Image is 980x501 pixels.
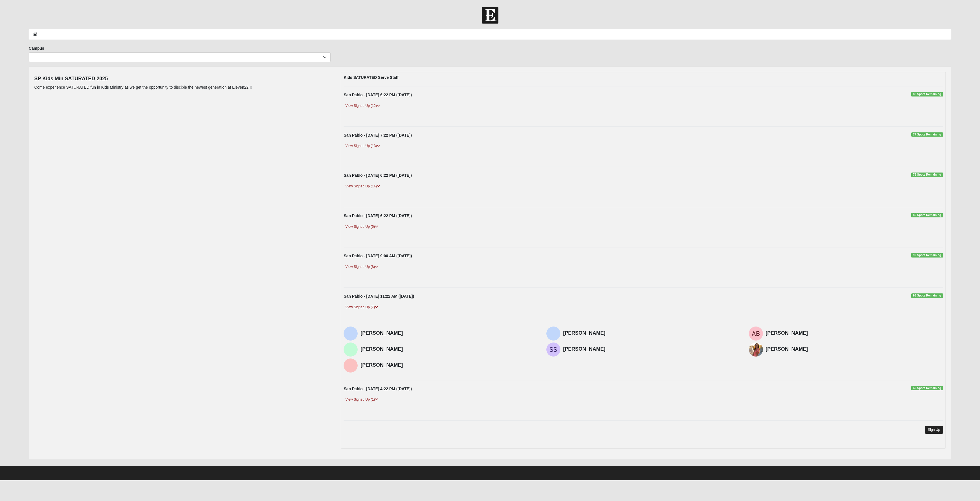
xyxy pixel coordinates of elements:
[344,264,379,270] a: View Signed Up (8)
[29,45,44,51] label: Campus
[344,397,379,403] a: View Signed Up (1)
[360,330,538,336] h4: [PERSON_NAME]
[925,426,943,434] a: Sign Up
[34,84,252,90] p: Come experience SATURATED fun in Kids Ministry as we get the opportunity to disciple the newest g...
[911,253,943,258] span: 92 Spots Remaining
[749,327,763,341] img: Addy Bratton
[911,92,943,96] span: 88 Spots Remaining
[344,93,412,97] strong: San Pablo - [DATE] 6:22 PM ([DATE])
[344,143,381,149] a: View Signed Up (13)
[344,173,412,178] strong: San Pablo - [DATE] 6:22 PM ([DATE])
[344,75,399,80] strong: Kids SATURATED Serve Staff
[344,183,381,189] a: View Signed Up (14)
[482,7,498,24] img: Church of Eleven22 Logo
[344,294,414,298] strong: San Pablo - [DATE] 11:22 AM ([DATE])
[344,133,412,137] strong: San Pablo - [DATE] 7:22 PM ([DATE])
[344,213,412,218] strong: San Pablo - [DATE] 6:22 PM ([DATE])
[344,254,412,258] strong: San Pablo - [DATE] 9:00 AM ([DATE])
[766,330,943,336] h4: [PERSON_NAME]
[344,343,358,357] img: Olivia Johnson
[911,213,943,217] span: 85 Spots Remaining
[766,346,943,352] h4: [PERSON_NAME]
[563,330,740,336] h4: [PERSON_NAME]
[546,327,560,341] img: Aaron Mobley
[344,103,381,109] a: View Signed Up (12)
[911,132,943,137] span: 77 Spots Remaining
[344,304,379,310] a: View Signed Up (7)
[360,346,538,352] h4: [PERSON_NAME]
[344,224,379,230] a: View Signed Up (5)
[911,293,943,298] span: 93 Spots Remaining
[563,346,740,352] h4: [PERSON_NAME]
[360,362,538,368] h4: [PERSON_NAME]
[546,343,560,357] img: Suzanne Sims
[749,343,763,357] img: Tallia Kampfe
[344,358,358,373] img: Evan Dromgoole
[911,173,943,177] span: 76 Spots Remaining
[344,387,412,391] strong: San Pablo - [DATE] 4:22 PM ([DATE])
[34,76,252,82] h4: SP Kids Min SATURATED 2025
[911,386,943,390] span: 49 Spots Remaining
[344,327,358,341] img: Marcy Taylor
